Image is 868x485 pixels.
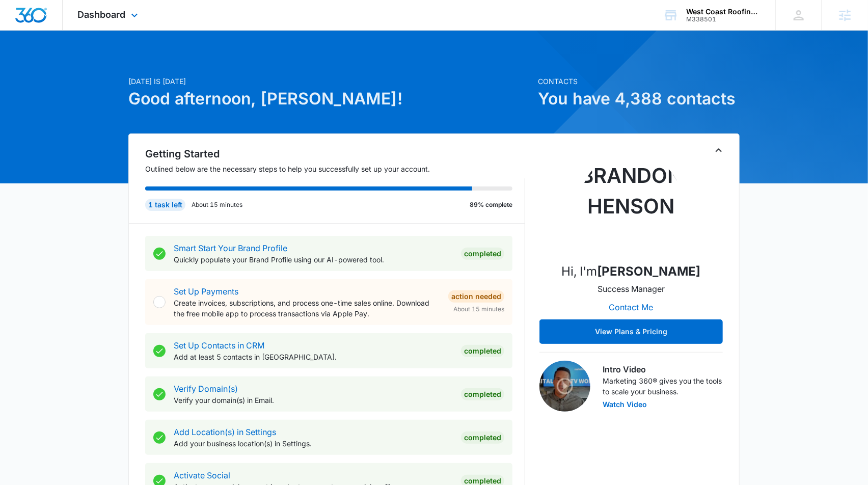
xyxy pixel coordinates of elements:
h1: You have 4,388 contacts [538,87,740,111]
p: Add at least 5 contacts in [GEOGRAPHIC_DATA]. [174,352,453,362]
p: [DATE] is [DATE] [128,76,532,87]
img: Brandon Henson [580,152,682,254]
div: 1 task left [145,199,185,211]
button: Toggle Collapse [713,144,725,156]
div: Completed [461,248,504,260]
p: Hi, I'm [562,262,701,281]
div: account id [686,16,761,23]
span: Dashboard [78,9,126,20]
p: About 15 minutes [192,200,242,209]
p: 89% complete [470,200,512,209]
button: Watch Video [603,401,647,408]
p: Quickly populate your Brand Profile using our AI-powered tool. [174,254,453,265]
p: Verify your domain(s) in Email. [174,395,453,406]
a: Smart Start Your Brand Profile [174,243,287,253]
strong: [PERSON_NAME] [598,264,701,279]
p: Success Manager [598,283,665,295]
a: Add Location(s) in Settings [174,427,276,437]
h2: Getting Started [145,146,525,161]
h3: Intro Video [603,363,723,375]
div: Completed [461,345,504,357]
div: Completed [461,388,504,400]
a: Set Up Contacts in CRM [174,340,264,351]
p: Add your business location(s) in Settings. [174,438,453,449]
p: Contacts [538,76,740,87]
img: Intro Video [539,361,590,412]
div: account name [686,8,761,16]
span: About 15 minutes [453,305,504,314]
button: Contact Me [599,295,664,319]
h1: Good afternoon, [PERSON_NAME]! [128,87,532,111]
div: Action Needed [448,290,504,303]
a: Activate Social [174,470,230,480]
p: Create invoices, subscriptions, and process one-time sales online. Download the free mobile app t... [174,298,440,319]
p: Outlined below are the necessary steps to help you successfully set up your account. [145,164,525,174]
a: Verify Domain(s) [174,384,238,394]
p: Marketing 360® gives you the tools to scale your business. [603,375,723,397]
a: Set Up Payments [174,286,238,297]
button: View Plans & Pricing [539,319,723,344]
div: Completed [461,432,504,444]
